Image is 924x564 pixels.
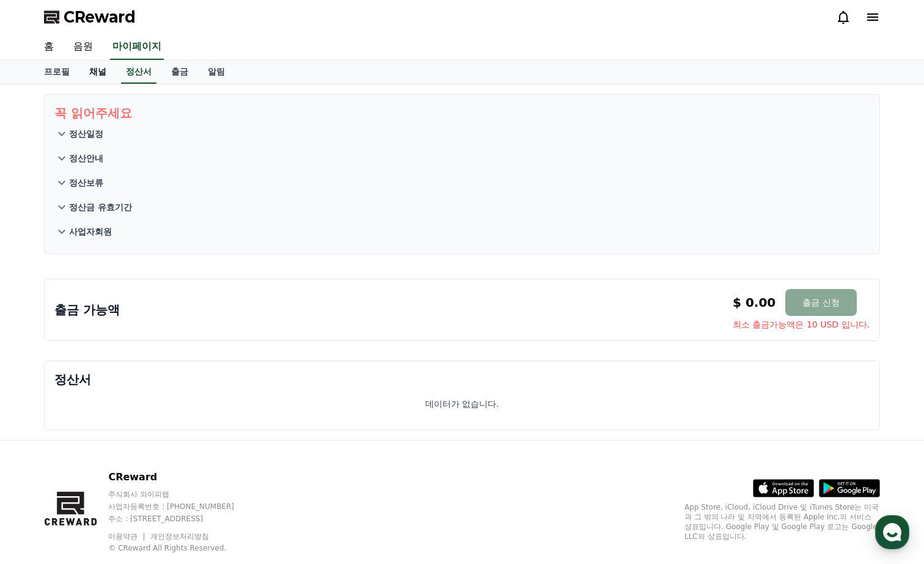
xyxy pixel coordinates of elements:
p: $ 0.00 [733,294,776,311]
a: 마이페이지 [110,34,164,60]
a: 채널 [79,60,116,84]
a: 출금 [161,60,198,84]
p: 주소 : [STREET_ADDRESS] [108,514,257,524]
a: 이용약관 [108,532,147,541]
a: 대화 [81,387,158,418]
a: CReward [44,7,136,27]
p: 정산안내 [69,152,103,164]
p: 사업자등록번호 : [PHONE_NUMBER] [108,502,257,511]
p: CReward [108,470,257,485]
button: 정산보류 [54,170,870,195]
a: 음원 [64,34,103,60]
span: 대화 [112,406,127,416]
a: 프로필 [34,60,79,84]
p: App Store, iCloud, iCloud Drive 및 iTunes Store는 미국과 그 밖의 나라 및 지역에서 등록된 Apple Inc.의 서비스 상표입니다. Goo... [684,502,880,541]
a: 홈 [34,34,64,60]
button: 정산일정 [54,122,870,146]
p: © CReward All Rights Reserved. [108,543,257,553]
span: 설정 [189,406,204,416]
span: CReward [64,7,136,27]
a: 홈 [4,387,81,418]
p: 출금 가능액 [54,301,120,318]
button: 출금 신청 [785,289,856,316]
button: 정산금 유효기간 [54,195,870,219]
span: 홈 [38,406,46,416]
p: 꼭 읽어주세요 [54,104,870,122]
p: 정산일정 [69,128,103,140]
p: 정산보류 [69,177,103,189]
a: 정산서 [121,60,156,84]
p: 데이터가 없습니다. [425,398,499,410]
a: 알림 [198,60,235,84]
button: 사업자회원 [54,219,870,244]
p: 정산서 [54,371,870,388]
a: 설정 [158,387,235,418]
p: 사업자회원 [69,225,112,238]
span: 최소 출금가능액은 10 USD 입니다. [733,318,870,331]
button: 정산안내 [54,146,870,170]
a: 개인정보처리방침 [150,532,209,541]
p: 정산금 유효기간 [69,201,132,213]
p: 주식회사 와이피랩 [108,489,257,499]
